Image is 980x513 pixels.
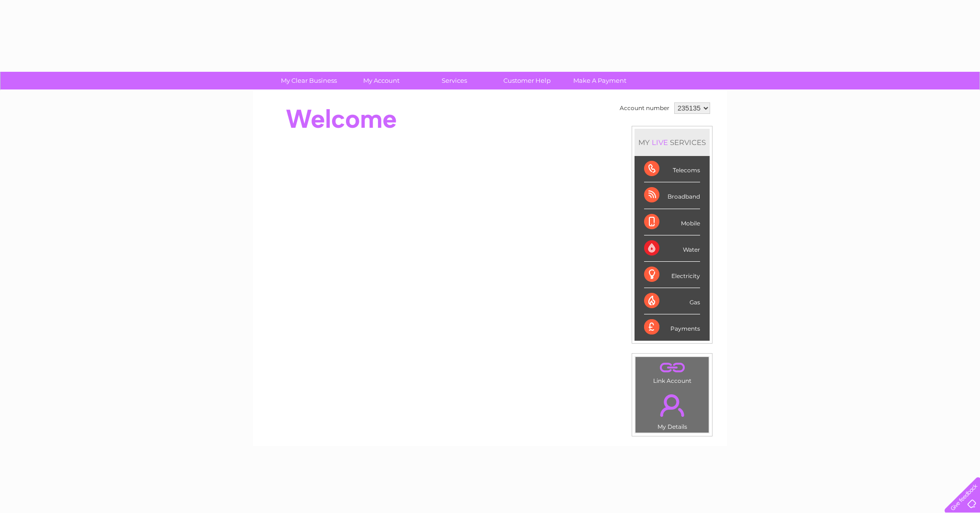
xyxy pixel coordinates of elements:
[644,262,700,288] div: Electricity
[650,138,670,147] div: LIVE
[342,72,421,89] a: My Account
[617,100,672,116] td: Account number
[560,72,639,89] a: Make A Payment
[644,156,700,182] div: Telecoms
[644,182,700,209] div: Broadband
[415,72,494,89] a: Services
[635,357,709,387] td: Link Account
[644,209,700,235] div: Mobile
[644,235,700,262] div: Water
[488,72,567,89] a: Customer Help
[269,72,348,89] a: My Clear Business
[638,359,706,376] a: .
[644,288,700,314] div: Gas
[644,314,700,340] div: Payments
[635,386,709,433] td: My Details
[635,129,710,156] div: MY SERVICES
[638,389,706,422] a: .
